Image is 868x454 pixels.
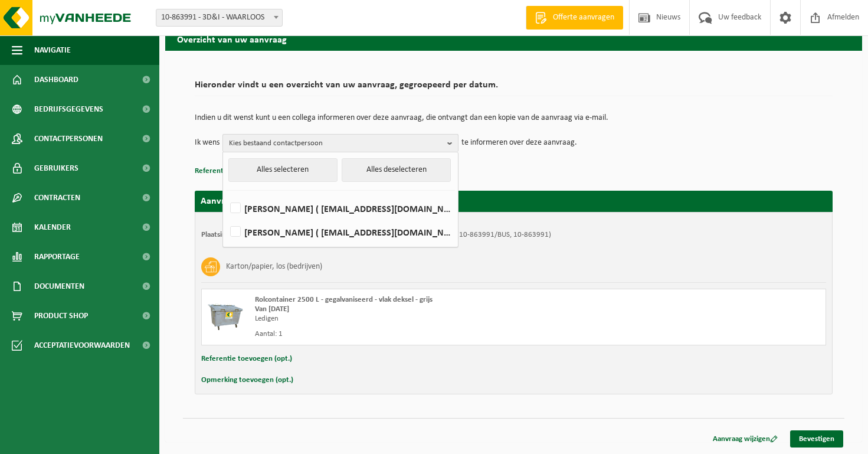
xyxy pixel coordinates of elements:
[195,134,220,152] p: Ik wens
[550,12,617,24] span: Offerte aanvragen
[34,124,103,153] span: Contactpersonen
[34,153,78,183] span: Gebruikers
[34,272,84,301] span: Documenten
[34,183,80,213] span: Contracten
[195,164,286,179] button: Referentie toevoegen (opt.)
[228,223,452,241] label: [PERSON_NAME] ( [EMAIL_ADDRESS][DOMAIN_NAME] )
[526,6,623,30] a: Offerte aanvragen
[201,231,253,239] strong: Plaatsingsadres:
[34,331,130,360] span: Acceptatievoorwaarden
[255,305,289,313] strong: Van [DATE]
[228,158,338,182] button: Alles selecteren
[34,301,88,331] span: Product Shop
[255,296,433,303] span: Rolcontainer 2500 L - gegalvaniseerd - vlak deksel - grijs
[195,114,833,122] p: Indien u dit wenst kunt u een collega informeren over deze aanvraag, die ontvangt dan een kopie v...
[34,242,80,272] span: Rapportage
[34,35,71,65] span: Navigatie
[461,134,577,152] p: te informeren over deze aanvraag.
[165,27,862,50] h2: Overzicht van uw aanvraag
[156,9,282,26] span: 10-863991 - 3D&I - WAARLOOS
[255,314,561,324] div: Ledigen
[208,295,243,331] img: WB-2500-GAL-GY-01.png
[342,158,451,182] button: Alles deselecteren
[255,329,561,339] div: Aantal: 1
[704,430,787,448] a: Aanvraag wijzigen
[201,351,292,367] button: Referentie toevoegen (opt.)
[34,94,103,124] span: Bedrijfsgegevens
[790,430,843,448] a: Bevestigen
[201,197,289,206] strong: Aanvraag voor [DATE]
[228,200,452,217] label: [PERSON_NAME] ( [EMAIL_ADDRESS][DOMAIN_NAME] )
[222,134,458,152] button: Kies bestaand contactpersoon
[156,9,283,27] span: 10-863991 - 3D&I - WAARLOOS
[226,257,322,276] h3: Karton/papier, los (bedrijven)
[34,213,71,242] span: Kalender
[34,65,78,94] span: Dashboard
[229,135,443,152] span: Kies bestaand contactpersoon
[201,373,293,388] button: Opmerking toevoegen (opt.)
[195,80,833,96] h2: Hieronder vindt u een overzicht van uw aanvraag, gegroepeerd per datum.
